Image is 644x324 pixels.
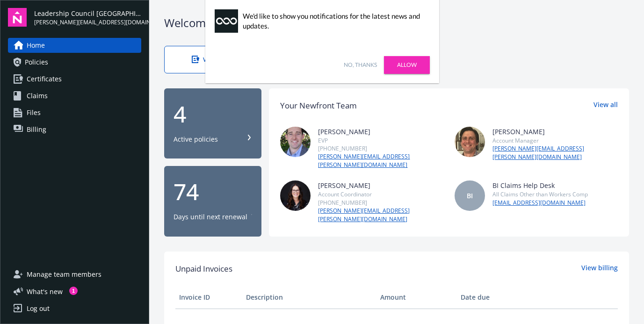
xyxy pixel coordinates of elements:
div: Log out [27,301,50,316]
a: [PERSON_NAME][EMAIL_ADDRESS][PERSON_NAME][DOMAIN_NAME] [492,144,618,161]
img: photo [455,127,485,157]
span: Certificates [27,72,62,86]
button: 74Days until next renewal [164,166,261,237]
a: Manage team members [8,267,141,282]
span: Unpaid Invoices [175,263,232,275]
div: [PERSON_NAME] [492,127,618,137]
a: Claims [8,88,141,103]
div: Days until next renewal [174,212,247,222]
span: Manage team members [27,267,101,282]
a: Allow [384,56,430,74]
a: View certificates [164,46,275,73]
th: Date due [457,286,524,309]
span: Home [27,38,45,53]
div: Your Newfront Team [280,100,357,112]
th: Description [242,286,376,309]
div: [PHONE_NUMBER] [318,144,443,152]
th: Amount [376,286,457,309]
span: Files [27,105,41,120]
a: No, thanks [344,61,377,69]
a: Certificates [8,72,141,86]
img: photo [280,180,311,211]
a: View all [593,100,618,112]
a: Policies [8,55,141,70]
div: View certificates [183,56,256,64]
img: navigator-logo.svg [8,8,27,27]
a: Files [8,105,141,120]
div: 74 [174,180,252,203]
span: [PERSON_NAME][EMAIL_ADDRESS][DOMAIN_NAME] [34,18,141,27]
a: [EMAIL_ADDRESS][DOMAIN_NAME] [492,199,588,207]
div: EVP [318,137,443,144]
div: Welcome to Navigator , [PERSON_NAME] [164,15,629,31]
span: Leadership Council [GEOGRAPHIC_DATA] [34,8,141,18]
span: What ' s new [27,287,63,296]
div: [PHONE_NUMBER] [318,199,443,207]
button: Leadership Council [GEOGRAPHIC_DATA][PERSON_NAME][EMAIL_ADDRESS][DOMAIN_NAME] [34,8,141,27]
a: Billing [8,122,141,137]
div: Active policies [174,135,218,144]
div: All Claims Other than Workers Comp [492,190,588,198]
div: We'd like to show you notifications for the latest news and updates. [243,11,425,31]
div: Account Manager [492,137,618,144]
div: BI Claims Help Desk [492,180,588,190]
div: [PERSON_NAME] [318,127,443,137]
a: View billing [581,263,618,275]
div: 1 [69,287,78,295]
div: [PERSON_NAME] [318,180,443,190]
a: Home [8,38,141,53]
img: photo [280,127,311,157]
a: [PERSON_NAME][EMAIL_ADDRESS][PERSON_NAME][DOMAIN_NAME] [318,207,443,223]
div: 4 [174,103,252,125]
span: BI [467,191,473,201]
span: Claims [27,88,48,103]
a: [PERSON_NAME][EMAIL_ADDRESS][PERSON_NAME][DOMAIN_NAME] [318,152,443,169]
th: Invoice ID [175,286,242,309]
button: What's new1 [8,287,78,296]
span: Policies [25,55,48,70]
button: 4Active policies [164,88,261,159]
div: Account Coordinator [318,190,443,198]
span: Billing [27,122,46,137]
